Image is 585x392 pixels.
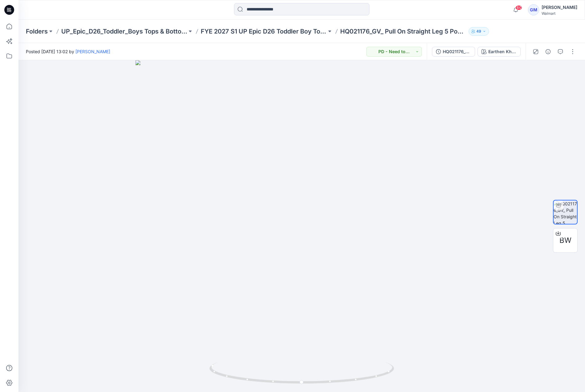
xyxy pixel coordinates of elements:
span: BW [559,235,571,246]
p: HQ021176_GV_ Pull On Straight Leg 5 Pocket [PERSON_NAME] [340,27,466,36]
div: Earthen Khaki [488,48,517,55]
button: Details [543,47,553,57]
a: UP_Epic_D26_Toddler_Boys Tops & Bottoms [61,27,187,36]
a: FYE 2027 S1 UP Epic D26 Toddler Boy Tops & Bottoms [201,27,327,36]
button: 49 [469,27,489,36]
div: HQ021176_GV_ Pull On Straight Leg 5 Pocket [PERSON_NAME] [443,48,471,55]
div: Walmart [542,11,577,16]
p: 49 [476,28,481,35]
span: 60 [515,5,522,10]
div: [PERSON_NAME] [542,4,577,11]
a: [PERSON_NAME] [75,49,110,54]
button: HQ021176_GV_ Pull On Straight Leg 5 Pocket [PERSON_NAME] [432,47,475,57]
button: Earthen Khaki [478,47,521,57]
span: Posted [DATE] 13:02 by [26,48,110,55]
img: HQ021176_GV_ Pull On Straight Leg 5 Pocket Jean_ [554,200,577,224]
div: GM [528,4,539,15]
a: Folders [26,27,48,36]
